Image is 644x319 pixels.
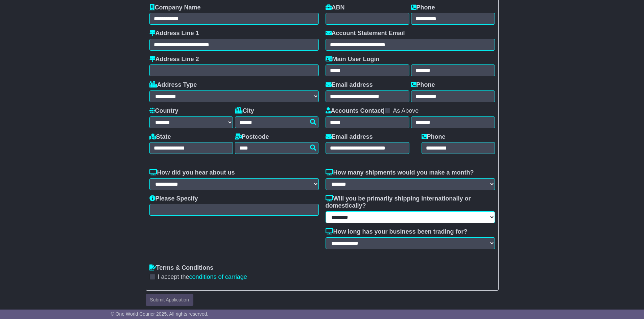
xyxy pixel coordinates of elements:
[326,56,380,63] label: Main User Login
[146,294,193,306] button: Submit Application
[326,228,468,236] label: How long has your business been trading for?
[326,133,373,141] label: Email address
[411,4,435,11] label: Phone
[149,30,199,37] label: Address Line 1
[326,195,495,210] label: Will you be primarily shipping internationally or domestically?
[149,107,178,115] label: Country
[111,311,209,317] span: © One World Courier 2025. All rights reserved.
[326,107,383,115] label: Accounts Contact
[149,264,214,272] label: Terms & Conditions
[411,81,435,89] label: Phone
[326,81,373,89] label: Email address
[422,133,446,141] label: Phone
[158,273,247,281] label: I accept the
[149,81,197,89] label: Address Type
[326,169,474,177] label: How many shipments would you make a month?
[235,133,269,141] label: Postcode
[149,169,235,177] label: How did you hear about us
[189,273,247,280] a: conditions of carriage
[326,4,345,11] label: ABN
[149,195,198,203] label: Please Specify
[326,30,405,37] label: Account Statement Email
[149,133,171,141] label: State
[326,107,495,116] div: |
[235,107,254,115] label: City
[149,4,201,11] label: Company Name
[393,107,419,115] label: As Above
[149,56,199,63] label: Address Line 2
